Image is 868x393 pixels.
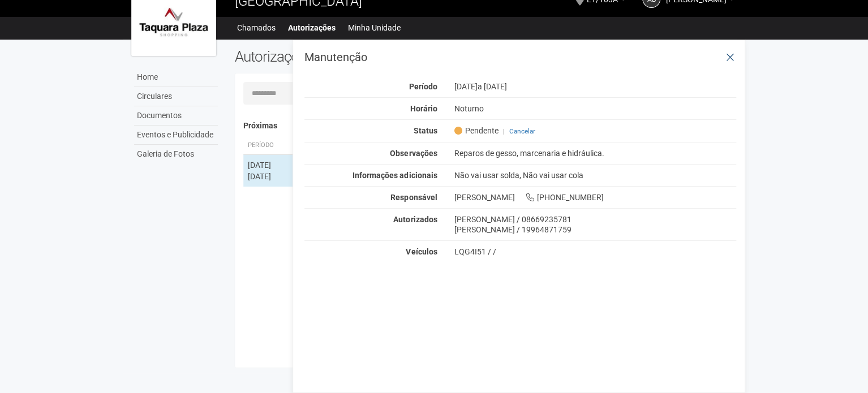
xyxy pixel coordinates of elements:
div: [DATE] [445,81,745,92]
a: Eventos e Publicidade [134,126,218,145]
span: Pendente [454,126,498,136]
strong: Status [413,126,437,135]
a: Cancelar [509,127,535,135]
div: Noturno [445,103,745,114]
h2: Autorizações [235,48,477,65]
a: Circulares [134,87,218,106]
div: [DATE] [248,159,290,171]
strong: Autorizados [393,215,437,224]
div: LQG4I51 / / [454,247,736,257]
span: a [DATE] [477,82,506,91]
a: Home [134,68,218,87]
th: Período [243,136,294,155]
a: Autorizações [288,20,336,36]
strong: Horário [410,104,437,113]
span: | [502,127,504,135]
strong: Período [409,82,437,91]
h4: Próximas [243,122,728,130]
strong: Informações adicionais [353,171,437,180]
div: [DATE] [248,171,290,182]
div: Não vai usar solda, Não vai usar cola [445,170,745,180]
div: [PERSON_NAME] / 19964871759 [454,224,736,235]
strong: Responsável [390,193,437,202]
a: Galeria de Fotos [134,145,218,163]
a: Chamados [237,20,276,36]
a: Documentos [134,106,218,126]
strong: Veículos [406,247,437,256]
div: [PERSON_NAME] [PHONE_NUMBER] [445,192,745,202]
div: Reparos de gesso, marcenaria e hidráulica. [445,148,745,158]
a: Minha Unidade [348,20,401,36]
h3: Manutenção [304,51,736,63]
strong: Observações [390,149,437,158]
div: [PERSON_NAME] / 08669235781 [454,214,736,224]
